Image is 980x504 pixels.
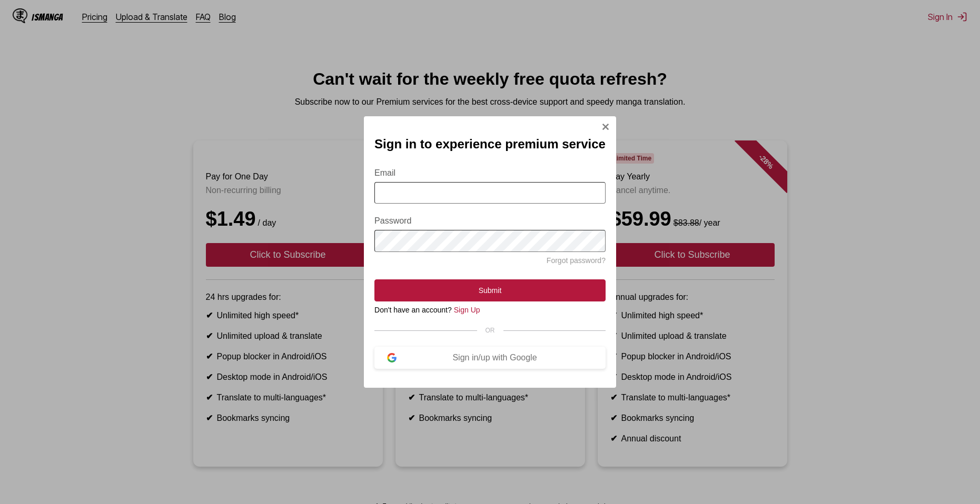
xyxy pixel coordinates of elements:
img: google-logo [387,353,397,362]
div: Don't have an account? [374,306,606,314]
img: Close [601,123,610,131]
div: Sign In Modal [364,116,616,388]
a: Sign Up [454,306,480,314]
div: Sign in/up with Google [397,353,593,362]
label: Email [374,168,606,178]
button: Sign in/up with Google [374,347,606,369]
label: Password [374,216,606,226]
div: OR [374,327,606,334]
a: Forgot password? [547,256,606,265]
h2: Sign in to experience premium service [374,137,606,152]
button: Submit [374,279,606,301]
